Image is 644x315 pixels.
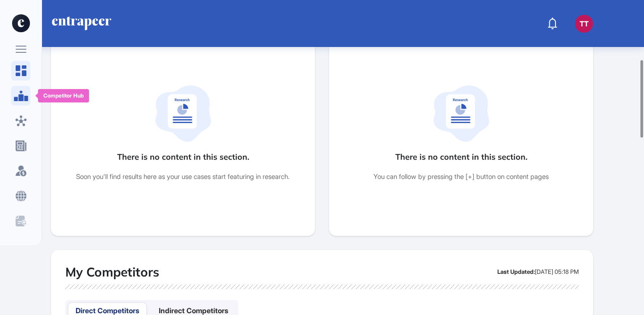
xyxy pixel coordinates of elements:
button: tt [575,15,593,33]
div: [DATE] 05:18 PM [497,268,579,275]
div: There is no content in this section. [395,151,527,163]
div: Soon you'll find results here as your use cases start featuring in research. [76,172,290,182]
div: Competitor Hub [43,93,84,99]
div: There is no content in this section. [117,151,249,163]
h2: My Competitors [65,264,159,280]
b: Last Updated: [497,268,535,275]
div: You can follow by pressing the [+] button on content pages [373,172,549,182]
a: entrapeer-logo [51,17,112,31]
